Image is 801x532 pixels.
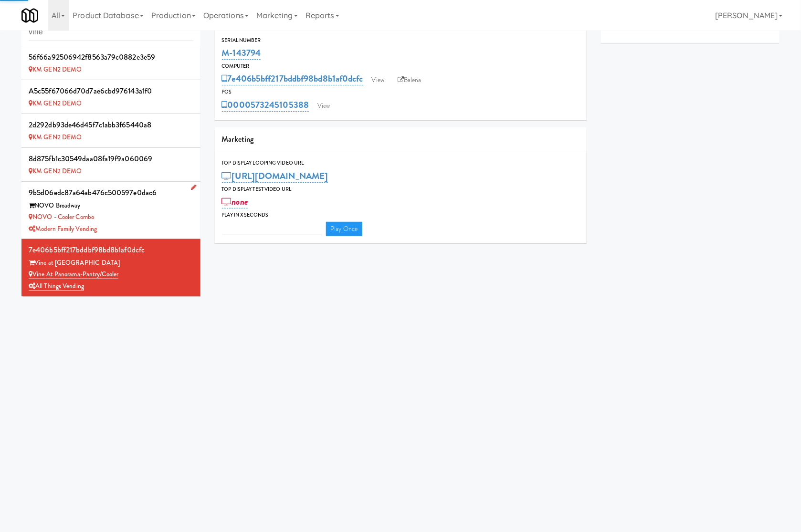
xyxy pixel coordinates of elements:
img: Micromart [21,7,38,24]
a: Vine at Panorama-Pantry/Cooler [29,270,118,279]
div: a5c55f67066d70d7ae6cbd976143a1f0 [29,84,193,98]
div: Top Display Looping Video Url [222,158,580,168]
a: [URL][DOMAIN_NAME] [222,169,328,183]
a: KM GEN2 DEMO [29,133,82,142]
div: POS [222,87,580,97]
li: 7e406b5bff217bddbf98bd8b1af0dcfcVine at [GEOGRAPHIC_DATA] Vine at Panorama-Pantry/CoolerAll Thing... [21,239,200,296]
a: All Things Vending [29,282,84,291]
div: 8d875fb1c30549daa08fa19f9a060069 [29,152,193,166]
div: Vine at [GEOGRAPHIC_DATA] [29,257,193,269]
div: 7e406b5bff217bddbf98bd8b1af0dcfc [29,243,193,257]
li: a5c55f67066d70d7ae6cbd976143a1f0 KM GEN2 DEMO [21,80,200,114]
a: View [313,99,335,113]
a: Balena [393,73,426,87]
a: KM GEN2 DEMO [29,167,82,176]
a: View [367,73,389,87]
li: 9b5d06edc87a64ab476c500597e0dac6NOVO Broadway NOVO - Cooler ComboModern Family Vending [21,182,200,239]
a: M-143794 [222,46,261,60]
a: KM GEN2 DEMO [29,65,82,74]
div: Top Display Test Video Url [222,185,580,194]
span: Marketing [222,134,254,145]
div: Play in X seconds [222,210,580,220]
div: 56f66a92506942f8563a79c0882e3e59 [29,50,193,64]
div: 9b5d06edc87a64ab476c500597e0dac6 [29,186,193,200]
input: Search cabinets [29,23,193,41]
li: 8d875fb1c30549daa08fa19f9a060069 KM GEN2 DEMO [21,148,200,182]
div: Computer [222,62,580,71]
a: none [222,195,248,209]
a: Play Once [326,222,363,236]
div: NOVO Broadway [29,200,193,212]
a: NOVO - Cooler Combo [29,212,94,221]
div: Serial Number [222,36,580,45]
a: 7e406b5bff217bddbf98bd8b1af0dcfc [222,72,363,85]
li: 56f66a92506942f8563a79c0882e3e59 KM GEN2 DEMO [21,46,200,80]
a: KM GEN2 DEMO [29,99,82,108]
div: 2d292db93de46d45f7c1abb3f65440a8 [29,118,193,132]
li: 2d292db93de46d45f7c1abb3f65440a8 KM GEN2 DEMO [21,114,200,148]
a: Modern Family Vending [29,224,97,233]
a: 0000573245105388 [222,98,309,112]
